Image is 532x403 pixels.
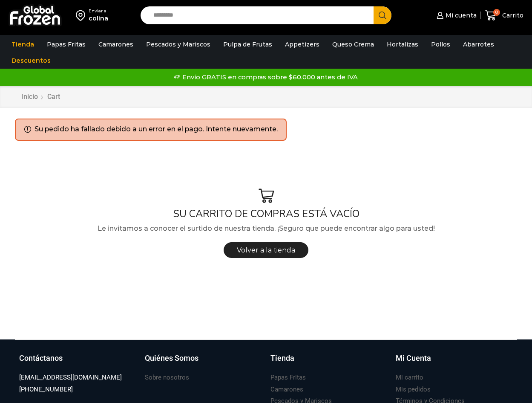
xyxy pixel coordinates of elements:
[443,11,477,20] span: Mi cuenta
[19,353,63,364] h3: Contáctanos
[219,36,276,52] a: Pulpa de Frutas
[19,384,73,395] a: [PHONE_NUMBER]
[15,223,517,234] p: Le invitamos a conocer el surtido de nuestra tienda. ¡Seguro que puede encontrar algo para usted!
[35,125,278,134] li: Su pedido ha fallado debido a un error en el pago. Intente nuevamente.
[427,36,454,52] a: Pollos
[142,36,215,52] a: Pescados y Mariscos
[396,353,431,364] h3: Mi Cuenta
[7,36,38,52] a: Tienda
[145,373,189,382] h3: Sobre nosotros
[19,373,122,382] h3: [EMAIL_ADDRESS][DOMAIN_NAME]
[19,372,122,383] a: [EMAIL_ADDRESS][DOMAIN_NAME]
[500,11,523,20] span: Carrito
[7,52,55,69] a: Descuentos
[459,36,498,52] a: Abarrotes
[396,373,423,382] h3: Mi carrito
[270,353,294,364] h3: Tienda
[396,384,431,395] a: Mis pedidos
[145,353,262,372] a: Quiénes Somos
[396,353,513,372] a: Mi Cuenta
[145,353,198,364] h3: Quiénes Somos
[19,353,136,372] a: Contáctanos
[47,93,60,101] span: Cart
[328,36,378,52] a: Queso Crema
[270,373,306,382] h3: Papas Fritas
[94,36,138,52] a: Camarones
[270,372,306,383] a: Papas Fritas
[270,385,303,394] h3: Camarones
[43,36,90,52] a: Papas Fritas
[382,36,423,52] a: Hortalizas
[89,8,108,14] div: Enviar a
[19,385,73,394] h3: [PHONE_NUMBER]
[270,353,388,372] a: Tienda
[374,6,391,24] button: Search button
[434,7,476,24] a: Mi cuenta
[396,385,431,394] h3: Mis pedidos
[21,92,38,102] a: Inicio
[281,36,324,52] a: Appetizers
[237,246,295,254] span: Volver a la tienda
[270,384,303,395] a: Camarones
[89,14,108,23] div: colina
[15,208,517,220] h1: SU CARRITO DE COMPRAS ESTÁ VACÍO
[224,242,308,258] a: Volver a la tienda
[145,372,189,383] a: Sobre nosotros
[493,9,500,16] span: 0
[76,8,89,23] img: address-field-icon.svg
[485,6,523,26] a: 0 Carrito
[396,372,423,383] a: Mi carrito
